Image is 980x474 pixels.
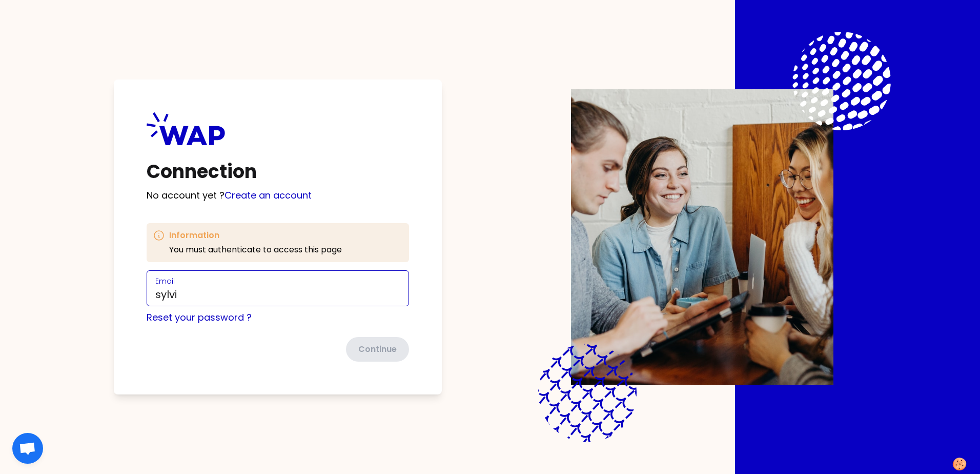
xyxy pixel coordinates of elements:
h1: Connection [147,162,409,182]
div: Open chat [12,433,43,464]
p: No account yet ? [147,188,409,203]
h3: Information [169,229,342,242]
img: Description [571,89,833,385]
button: Continue [346,337,409,362]
p: You must authenticate to access this page [169,244,342,256]
a: Create an account [224,189,312,202]
a: Reset your password ? [147,311,252,324]
label: Email [155,276,175,286]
